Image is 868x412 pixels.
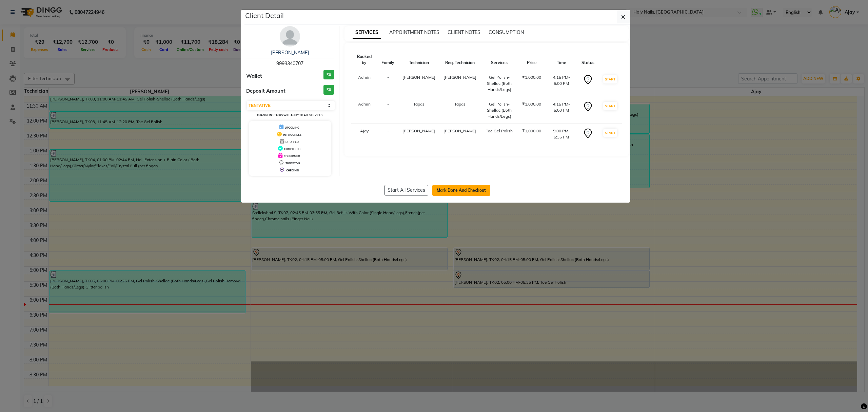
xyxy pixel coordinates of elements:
button: START [603,129,617,137]
button: Start All Services [384,185,428,195]
th: Req. Technician [439,50,480,70]
th: Technician [398,50,439,70]
h5: Client Detail [245,11,284,21]
button: START [603,75,617,83]
button: Mark Done And Checkout [432,185,490,196]
span: [PERSON_NAME] [402,128,435,133]
div: Gel Polish-Shellac (Both Hands/Legs) [485,74,514,93]
span: 9993340707 [276,60,303,67]
td: - [377,97,398,124]
div: ₹1,000.00 [522,74,541,80]
button: START [603,102,617,110]
span: APPOINTMENT NOTES [389,29,439,35]
span: COMPLETED [284,147,300,151]
td: Ajay [351,124,378,145]
span: [PERSON_NAME] [402,75,435,80]
small: Change in status will apply to all services. [257,113,323,117]
span: UPCOMING [285,126,299,129]
th: Status [577,50,598,70]
td: 5:00 PM-5:35 PM [545,124,577,145]
span: CLIENT NOTES [448,29,480,35]
td: - [377,124,398,145]
h3: ₹0 [323,70,334,80]
span: Tapas [454,101,466,107]
span: CONFIRMED [284,154,300,158]
a: [PERSON_NAME] [271,50,309,56]
th: Booked by [351,50,378,70]
span: Tapas [413,101,425,107]
h3: ₹0 [323,85,334,95]
span: Deposit Amount [246,87,285,95]
div: ₹1,000.00 [522,128,541,134]
span: DROPPED [285,140,299,144]
th: Time [545,50,577,70]
div: Gel Polish-Shellac (Both Hands/Legs) [485,101,514,119]
th: Price [518,50,545,70]
td: Admin [351,97,378,124]
span: [PERSON_NAME] [443,75,476,80]
img: avatar [280,26,300,46]
th: Services [480,50,518,70]
td: Admin [351,70,378,97]
td: - [377,70,398,97]
span: CONSUMPTION [489,29,524,35]
div: ₹1,000.00 [522,101,541,107]
span: Wallet [246,72,262,80]
span: CHECK-IN [286,169,299,172]
td: 4:15 PM-5:00 PM [545,70,577,97]
span: TENTATIVE [285,162,300,165]
span: [PERSON_NAME] [443,128,476,133]
span: SERVICES [353,26,381,39]
td: 4:15 PM-5:00 PM [545,97,577,124]
div: Toe Gel Polish [485,128,514,134]
span: IN PROGRESS [283,133,301,136]
th: Family [377,50,398,70]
